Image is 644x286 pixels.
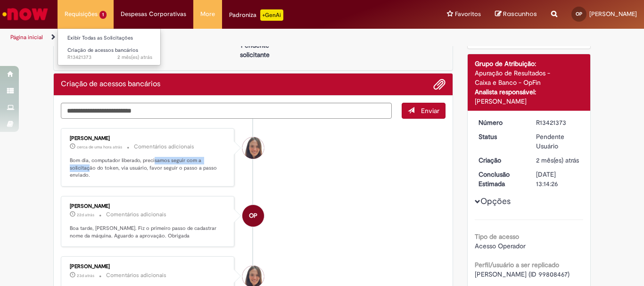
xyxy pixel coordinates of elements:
[77,273,94,278] span: 23d atrás
[117,54,152,61] span: 2 mês(es) atrás
[70,136,227,141] div: [PERSON_NAME]
[536,156,579,164] time: 15/08/2025 15:12:32
[421,106,439,115] span: Enviar
[229,9,283,21] div: Padroniza
[200,9,215,19] span: More
[433,78,446,90] button: Adicionar anexos
[536,132,580,151] div: Pendente Usuário
[77,273,94,278] time: 08/09/2025 10:31:40
[67,54,152,61] span: R13421373
[475,59,584,68] div: Grupo de Atribuição:
[70,204,227,209] div: [PERSON_NAME]
[134,143,194,151] small: Comentários adicionais
[77,144,122,150] span: cerca de uma hora atrás
[471,132,529,141] dt: Status
[10,33,43,41] a: Página inicial
[121,9,186,19] span: Despesas Corporativas
[77,212,94,218] span: 22d atrás
[503,9,537,18] span: Rascunhos
[475,232,519,241] b: Tipo de acesso
[471,170,529,188] dt: Conclusão Estimada
[61,80,160,89] h2: Criação de acessos bancários Histórico de tíquete
[1,5,50,24] img: ServiceNow
[536,118,580,127] div: R13421373
[61,103,392,119] textarea: Digite sua mensagem aqui...
[65,9,98,19] span: Requisições
[58,28,161,65] ul: Requisições
[58,45,162,63] a: Aberto R13421373 : Criação de acessos bancários
[475,270,570,278] span: [PERSON_NAME] (ID 99808467)
[475,97,584,106] div: [PERSON_NAME]
[536,156,579,164] span: 2 mês(es) atrás
[7,29,422,46] ul: Trilhas de página
[70,264,227,270] div: [PERSON_NAME]
[117,54,152,61] time: 15/08/2025 15:12:34
[475,87,584,97] div: Analista responsável:
[70,157,227,179] p: Bom dia, computador liberado, precisamos seguir com a solicitação do token, via usuário, favor se...
[58,33,162,43] a: Exibir Todas as Solicitações
[249,204,257,227] span: OP
[471,118,529,127] dt: Número
[232,41,278,59] p: Pendente solicitante
[455,9,481,19] span: Favoritos
[242,137,264,159] div: Rafaela Pinto De Souza
[471,155,529,165] dt: Criação
[536,170,580,188] div: [DATE] 13:14:26
[576,11,582,17] span: OP
[260,9,283,21] p: +GenAi
[106,271,166,279] small: Comentários adicionais
[402,103,446,119] button: Enviar
[70,225,227,239] p: Boa tarde, [PERSON_NAME]. Fiz o primeiro passo de cadastrar nome da máquina. Aguardo a aprovação....
[475,68,584,87] div: Apuração de Resultados - Caixa e Banco - OpFin
[67,47,138,54] span: Criação de acessos bancários
[77,212,94,218] time: 09/09/2025 16:21:44
[106,211,166,219] small: Comentários adicionais
[589,10,637,18] span: [PERSON_NAME]
[475,261,559,269] b: Perfil/usuário a ser replicado
[99,11,107,19] span: 1
[475,242,526,250] span: Acesso Operador
[536,155,580,165] div: 15/08/2025 15:12:32
[242,205,264,227] div: Olivia Park
[495,10,537,19] a: Rascunhos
